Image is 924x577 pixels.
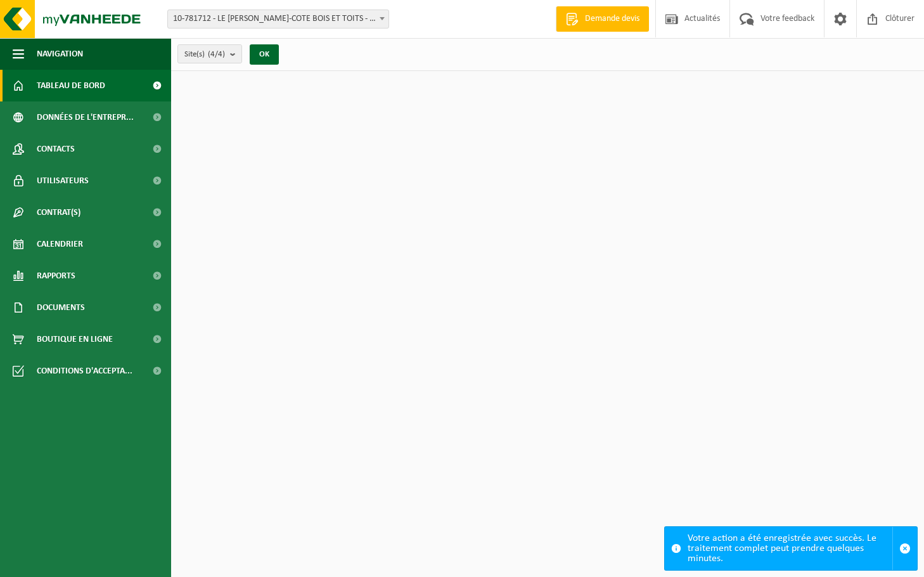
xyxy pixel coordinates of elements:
[167,10,389,29] span: 10-781712 - LE LOUER SEBASTIEN-COTE BOIS ET TOITS - LATOUR
[37,260,75,292] span: Rapports
[582,13,643,25] span: Demande devis
[556,6,649,32] a: Demande devis
[184,45,225,64] span: Site(s)
[37,355,132,387] span: Conditions d'accepta...
[37,197,80,228] span: Contrat(s)
[37,101,134,133] span: Données de l'entrepr...
[37,323,113,355] span: Boutique en ligne
[37,38,83,70] span: Navigation
[37,165,89,197] span: Utilisateurs
[168,10,388,28] span: 10-781712 - LE LOUER SEBASTIEN-COTE BOIS ET TOITS - LATOUR
[177,44,242,63] button: Site(s)(4/4)
[37,292,85,323] span: Documents
[208,50,225,58] count: (4/4)
[250,44,279,65] button: OK
[37,228,83,260] span: Calendrier
[37,133,75,165] span: Contacts
[688,527,892,570] div: Votre action a été enregistrée avec succès. Le traitement complet peut prendre quelques minutes.
[37,70,105,101] span: Tableau de bord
